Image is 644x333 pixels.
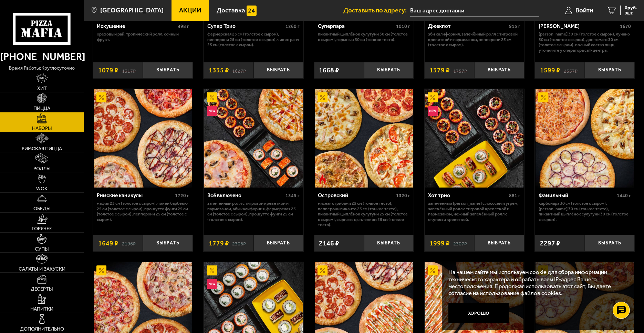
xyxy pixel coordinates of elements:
img: Римские каникулы [94,89,192,187]
button: Выбрать [143,62,193,79]
span: 1670 [620,23,631,29]
button: Выбрать [585,62,635,79]
span: Наборы [32,126,52,131]
s: 1627 ₽ [232,67,246,73]
img: Новинка [428,106,438,116]
span: 881 г [509,193,520,199]
div: Островский [318,192,394,199]
span: WOK [36,186,48,191]
div: Супер Трио [207,23,284,30]
button: Выбрать [474,235,524,251]
img: Островский [315,89,413,187]
span: Супы [35,246,49,251]
span: 1335 ₽ [209,67,229,73]
span: Римская пицца [22,146,62,151]
span: 2146 ₽ [319,240,339,246]
button: Выбрать [364,235,414,251]
span: Хит [37,86,47,91]
a: АкционныйРимские каникулы [93,89,193,187]
span: 1320 г [396,193,410,199]
img: Акционный [96,92,106,102]
div: Хот трио [428,192,507,199]
div: Фамильный [539,192,615,199]
span: Дополнительно [20,326,64,331]
span: 1779 ₽ [209,240,229,246]
span: [GEOGRAPHIC_DATA] [100,7,164,14]
p: Запеченный [PERSON_NAME] с лососем и угрём, Запечённый ролл с тигровой креветкой и пармезаном, Не... [428,201,520,222]
img: Новинка [207,106,217,116]
span: 1599 ₽ [540,67,560,73]
p: Пикантный цыплёнок сулугуни 30 см (толстое с сыром), Горыныч 30 см (тонкое тесто). [318,31,410,42]
span: 1345 г [285,193,300,199]
span: 1999 ₽ [429,240,450,246]
span: Горячее [32,226,52,231]
p: Мясная с грибами 25 см (тонкое тесто), Пепперони Пиканто 25 см (тонкое тесто), Пикантный цыплёнок... [318,201,410,228]
span: 1260 г [285,23,300,29]
button: Хорошо [448,303,509,323]
a: АкционныйОстрое блюдоОстровский [314,89,414,187]
img: Акционный [207,265,217,275]
img: Акционный [538,92,548,102]
span: Доставить по адресу: [343,7,410,14]
p: Запечённый ролл с тигровой креветкой и пармезаном, Эби Калифорния, Фермерская 25 см (толстое с сы... [207,201,300,222]
span: 498 г [178,23,189,29]
img: Акционный [207,92,217,102]
button: Выбрать [253,235,303,251]
span: 1379 ₽ [429,67,450,73]
div: Римские каникулы [97,192,173,199]
span: 1010 г [396,23,410,29]
p: На нашем сайте мы используем cookie для сбора информации технического характера и обрабатываем IP... [448,269,624,296]
s: 1757 ₽ [453,67,467,73]
div: Всё включено [207,192,284,199]
div: Искушение [97,23,176,30]
button: Выбрать [585,235,635,251]
p: Фермерская 25 см (толстое с сыром), Пепперони 25 см (толстое с сыром), Чикен Ранч 25 см (толстое ... [207,31,300,48]
span: Войти [575,7,593,14]
div: Суперпара [318,23,394,30]
s: 2357 ₽ [564,67,578,73]
a: АкционныйНовинкаХот трио [425,89,524,187]
s: 1317 ₽ [122,67,136,73]
button: Выбрать [143,235,193,251]
img: Фамильный [536,89,634,187]
span: Роллы [33,166,51,171]
img: Акционный [428,265,438,275]
img: Острое блюдо [318,174,328,184]
p: Эби Калифорния, Запечённый ролл с тигровой креветкой и пармезаном, Пепперони 25 см (толстое с сыр... [428,31,520,48]
p: [PERSON_NAME] 30 см (толстое с сыром), Лучано 30 см (толстое с сыром), Дон Томаго 30 см (толстое ... [539,31,631,53]
a: АкционныйФамильный [535,89,634,187]
button: Выбрать [474,62,524,79]
input: Ваш адрес доставки [410,4,539,17]
div: [PERSON_NAME] [539,23,618,30]
img: Акционный [96,265,106,275]
button: Выбрать [364,62,414,79]
span: 1079 ₽ [98,67,118,73]
span: 0 шт. [625,11,637,15]
span: Пицца [33,106,50,111]
img: Хот трио [425,89,523,187]
img: Всё включено [204,89,302,187]
img: Акционный [318,92,328,102]
span: 1720 г [175,193,189,199]
img: Акционный [428,92,438,102]
button: Выбрать [253,62,303,79]
span: Акции [179,7,201,14]
span: 1649 ₽ [98,240,118,246]
span: Салаты и закуски [19,266,65,271]
s: 2196 ₽ [122,240,136,246]
img: Новинка [207,279,217,289]
p: Карбонара 30 см (толстое с сыром), [PERSON_NAME] 30 см (тонкое тесто), Пикантный цыплёнок сулугун... [539,201,631,222]
span: 0 руб. [625,6,637,10]
div: Джекпот [428,23,507,30]
span: 2297 ₽ [540,240,560,246]
s: 2307 ₽ [453,240,467,246]
span: 915 г [509,23,520,29]
span: Обеды [33,206,51,211]
span: Десерты [31,286,53,291]
span: Доставка [217,7,245,14]
s: 2306 ₽ [232,240,246,246]
span: 1668 ₽ [319,67,339,73]
p: Ореховый рай, Тропический ролл, Сочный фрукт. [97,31,189,42]
a: АкционныйНовинкаВсё включено [204,89,303,187]
img: Акционный [318,265,328,275]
